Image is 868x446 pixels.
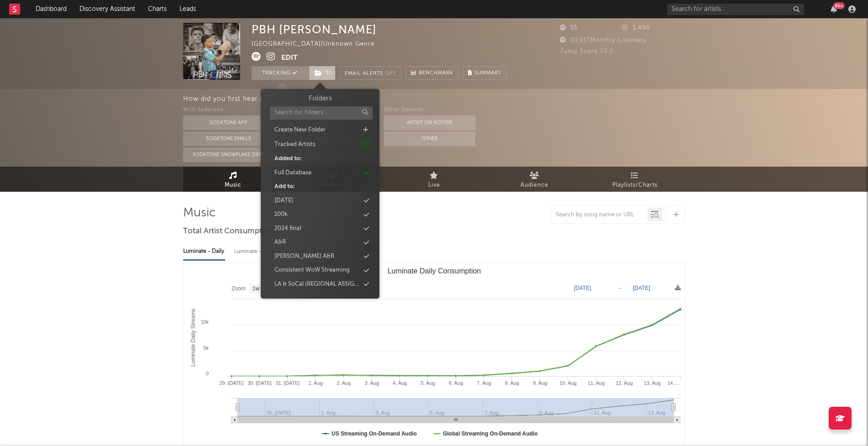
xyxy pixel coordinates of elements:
[274,154,302,163] div: Added to:
[252,23,377,36] div: PBH [PERSON_NAME]
[559,380,576,386] text: 10. Aug
[252,285,259,292] text: 1w
[384,115,475,130] button: Artist on Roster
[274,126,326,135] div: Create New Folder
[274,294,298,303] div: New 6/3
[252,39,395,50] div: [GEOGRAPHIC_DATA] | Unknown Genre
[406,66,458,80] a: Benchmark
[521,180,548,191] span: Audience
[419,68,453,79] span: Benchmark
[533,380,547,386] text: 9. Aug
[384,131,475,146] button: Other
[393,380,407,386] text: 4. Aug
[274,252,334,261] div: [PERSON_NAME] A&R
[385,71,396,76] em: Off
[551,211,647,219] input: Search by song name or URL
[308,380,322,386] text: 1. Aug
[421,380,435,386] text: 5. Aug
[274,168,311,178] div: Full Database
[667,4,804,15] input: Search for artists
[270,106,373,120] input: Search for folders...
[560,25,578,31] span: 55
[274,196,293,205] div: [DATE]
[643,380,660,386] text: 13. Aug
[331,430,417,437] text: US Streaming On-Demand Audio
[384,167,484,192] a: Live
[183,105,274,115] div: With Sodatone
[622,25,650,31] span: 1,490
[274,182,295,191] div: Add to:
[274,140,316,149] div: Tracked Artists
[633,285,650,291] text: [DATE]
[463,66,506,80] button: Summary
[384,105,475,115] div: Other Sources
[183,244,225,259] div: Luminate - Daily
[274,224,301,233] div: 2024 final
[274,280,360,289] div: LA & SoCal (REGIONAL ASSIGNMENT}
[183,147,274,162] button: Sodatone Snowflake Data
[205,371,208,376] text: 0
[428,180,440,191] span: Live
[274,238,286,247] div: A&R
[309,94,332,104] h3: Folders
[225,180,242,191] span: Music
[183,115,274,130] button: Sodatone App
[340,66,401,80] button: Email AlertsOff
[574,285,591,291] text: [DATE]
[183,167,284,192] a: Music
[184,263,685,446] svg: Luminate Daily Consumption
[617,285,623,291] text: →
[274,266,350,275] div: Consistent WoW Streaming
[309,66,336,80] span: ( 1 )
[442,430,537,437] text: Global Streaming On-Demand Audio
[183,226,274,237] span: Total Artist Consumption
[183,131,274,146] button: Sodatone Emails
[474,71,501,76] span: Summary
[477,380,491,386] text: 7. Aug
[309,66,335,80] button: (1)
[275,380,300,386] text: 31. [DATE]
[203,345,209,351] text: 5k
[831,5,837,13] button: 99+
[252,66,309,80] button: Tracking
[560,37,646,43] span: 10,917 Monthly Listeners
[667,380,679,386] text: 14.…
[200,319,209,325] text: 10k
[337,380,351,386] text: 2. Aug
[274,210,288,219] div: 100k
[189,309,196,367] text: Luminate Daily Streams
[505,380,519,386] text: 8. Aug
[281,52,298,63] button: Edit
[615,380,632,386] text: 12. Aug
[585,167,685,192] a: Playlists/Charts
[484,167,585,192] a: Audience
[231,285,246,292] text: Zoom
[448,380,463,386] text: 6. Aug
[364,380,379,386] text: 3. Aug
[612,180,658,191] span: Playlists/Charts
[560,48,614,54] span: Jump Score: 20.0
[247,380,271,386] text: 30. [DATE]
[387,267,481,275] text: Luminate Daily Consumption
[234,244,282,259] div: Luminate - Weekly
[833,2,845,9] div: 99 +
[588,380,605,386] text: 11. Aug
[219,380,243,386] text: 29. [DATE]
